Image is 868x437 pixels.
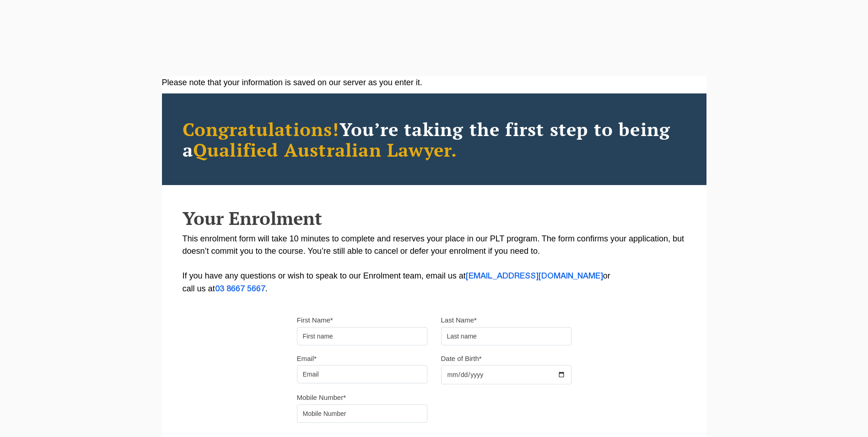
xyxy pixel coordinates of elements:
a: 03 8667 5667 [215,285,265,293]
input: Mobile Number [297,404,427,423]
label: Last Name* [441,316,477,325]
span: Congratulations! [183,117,340,141]
p: This enrolment form will take 10 minutes to complete and reserves your place in our PLT program. ... [183,233,686,295]
a: [EMAIL_ADDRESS][DOMAIN_NAME] [466,273,603,280]
span: Qualified Australian Lawyer. [193,137,458,162]
div: Please note that your information is saved on our server as you enter it. [162,76,706,89]
input: First name [297,327,427,345]
label: Email* [297,354,317,363]
label: Mobile Number* [297,393,346,402]
h2: You’re taking the first step to being a [183,119,686,160]
h2: Your Enrolment [183,208,686,228]
label: First Name* [297,316,333,325]
label: Date of Birth* [441,354,482,363]
input: Last name [441,327,571,345]
input: Email [297,365,427,383]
